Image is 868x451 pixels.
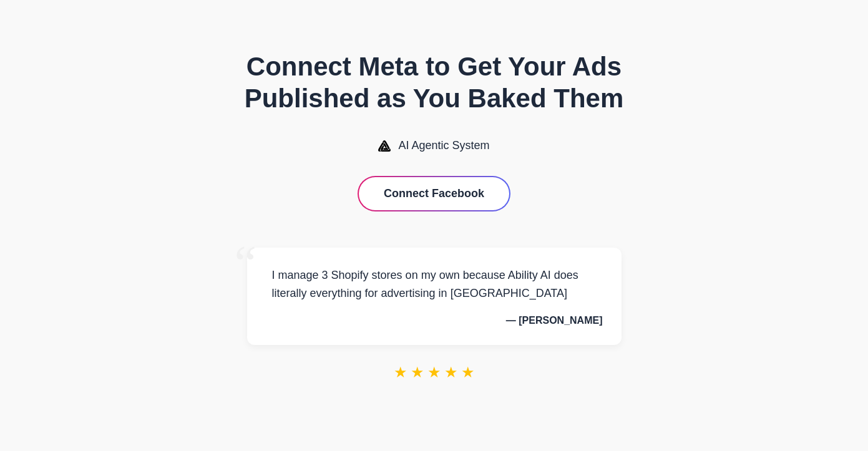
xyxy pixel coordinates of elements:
[461,364,475,381] span: ★
[266,266,603,303] p: I manage 3 Shopify stores on my own because Ability AI does literally everything for advertising ...
[411,364,424,381] span: ★
[378,140,391,152] img: AI Agentic System Logo
[266,315,603,326] p: — [PERSON_NAME]
[359,177,509,210] button: Connect Facebook
[427,364,441,381] span: ★
[197,51,671,114] h1: Connect Meta to Get Your Ads Published as You Baked Them
[444,364,458,381] span: ★
[398,139,489,152] span: AI Agentic System
[394,364,407,381] span: ★
[235,235,257,292] span: “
